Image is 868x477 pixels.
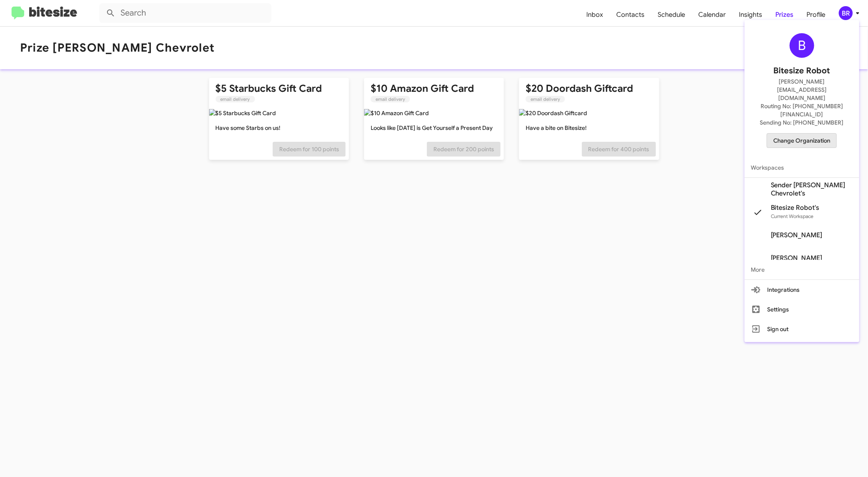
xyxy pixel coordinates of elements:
[760,118,844,127] span: Sending No: [PHONE_NUMBER]
[754,102,850,118] span: Routing No: [PHONE_NUMBER][FINANCIAL_ID]
[771,204,820,212] span: Bitesize Robot's
[745,300,859,319] button: Settings
[754,77,850,102] span: [PERSON_NAME][EMAIL_ADDRESS][DOMAIN_NAME]
[745,280,859,300] button: Integrations
[771,181,853,198] span: Sender [PERSON_NAME] Chevrolet's
[745,158,859,177] span: Workspaces
[773,134,830,148] span: Change Organization
[771,213,814,219] span: Current Workspace
[745,260,859,279] span: More
[771,254,822,262] span: [PERSON_NAME]
[771,231,822,239] span: [PERSON_NAME]
[767,133,837,148] button: Change Organization
[790,33,814,58] div: B
[774,64,830,77] span: Bitesize Robot
[745,319,859,339] button: Sign out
